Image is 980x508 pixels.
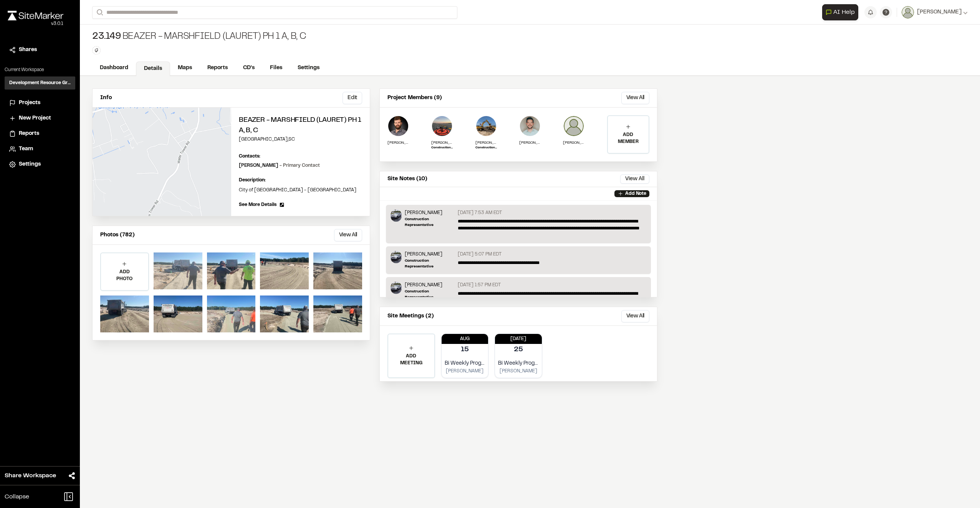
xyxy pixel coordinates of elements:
button: Open AI Assistant [822,4,858,20]
span: 23.149 [92,31,121,43]
p: Construction Manager [431,146,453,150]
img: Timothy Clark [391,251,402,263]
img: Spencer Harrelson [563,115,584,137]
p: [PERSON_NAME] [239,162,320,169]
p: City of [GEOGRAPHIC_DATA] - [GEOGRAPHIC_DATA] [239,187,362,194]
p: [PERSON_NAME] [475,140,497,146]
span: [PERSON_NAME] [917,8,962,17]
span: Team [19,145,33,153]
img: Timothy Clark [391,282,402,294]
p: Construction Representative [475,146,497,150]
p: Site Meetings (2) [387,312,434,320]
button: View All [621,92,649,104]
a: Team [9,145,71,153]
img: rebrand.png [8,11,63,20]
button: Edit [343,92,362,104]
p: [DATE] 1:57 PM EDT [458,282,501,289]
p: Photos (782) [100,231,135,239]
img: Timothy Clark [391,209,402,222]
div: Beazer - Marshfield (Lauret) Ph 1 A, B, C [92,31,306,43]
p: 15 [461,345,469,355]
p: [DATE] 5:07 PM EDT [458,251,502,258]
a: Reports [9,129,71,138]
h3: Development Resource Group [9,80,71,86]
a: Reports [200,61,235,75]
a: Shares [9,46,71,54]
p: [PERSON_NAME] [387,140,409,146]
span: New Project [19,114,51,123]
button: View All [334,229,362,241]
p: ADD MEETING [388,353,434,367]
p: Bi Weekly Progress Meeting [498,359,539,368]
h2: Beazer - Marshfield (Lauret) Ph 1 A, B, C [239,115,362,136]
p: Bi Weekly Progress Meeting [445,359,485,368]
a: Settings [9,160,71,169]
span: Reports [19,129,39,138]
a: CD's [235,61,262,75]
a: Details [136,61,170,76]
p: Current Workspace [5,66,75,73]
p: [PERSON_NAME] [445,368,485,375]
button: View All [621,310,649,322]
a: Dashboard [92,61,136,75]
p: 25 [514,345,523,355]
p: Construction Representative [405,258,454,269]
p: [DATE] 7:53 AM EDT [458,209,502,216]
span: Settings [19,160,41,169]
p: [PERSON_NAME] [405,282,454,289]
p: [PERSON_NAME] [405,251,454,258]
button: [PERSON_NAME] [902,6,968,18]
img: MARK E STOUGHTON JR [519,115,541,137]
a: Files [262,61,290,75]
p: Aug [442,335,488,342]
p: [PERSON_NAME] [498,368,539,375]
span: Shares [19,46,37,54]
p: Add Note [625,190,646,197]
p: Project Members (9) [387,94,442,102]
p: [PERSON_NAME] [431,140,453,146]
p: Site Notes (10) [387,175,427,183]
p: ADD PHOTO [101,269,148,282]
span: - Primary Contact [280,164,320,168]
p: [PERSON_NAME] [563,140,584,146]
span: Share Workspace [5,471,56,480]
div: Open AI Assistant [822,4,861,20]
button: Edit Tags [92,46,101,55]
p: Description: [239,177,362,184]
span: Collapse [5,492,29,501]
button: View All [620,174,649,184]
a: Projects [9,99,71,107]
button: Search [92,6,106,19]
span: AI Help [833,8,855,17]
span: See More Details [239,201,276,208]
img: Ross Edwards [475,115,497,137]
p: [PERSON_NAME] [405,209,454,216]
img: User [902,6,914,18]
img: Zach Thompson [431,115,453,137]
img: William Bartholomew [387,115,409,137]
a: Maps [170,61,200,75]
p: Contacts: [239,153,260,160]
a: New Project [9,114,71,123]
p: [PERSON_NAME] [519,140,541,146]
span: Projects [19,99,40,107]
p: [DATE] [495,335,542,342]
a: Settings [290,61,327,75]
p: ADD MEMBER [608,131,649,145]
div: Oh geez...please don't... [8,20,63,27]
p: Info [100,94,112,102]
p: Construction Representative [405,289,454,300]
p: [GEOGRAPHIC_DATA] , SC [239,136,362,143]
p: Construction Representative [405,216,454,228]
